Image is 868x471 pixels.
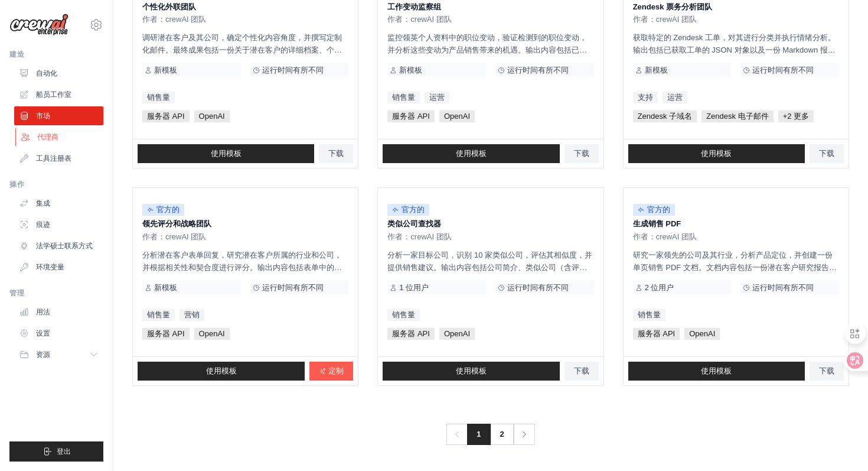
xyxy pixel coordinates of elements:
[206,366,237,375] font: 使用模板
[663,92,687,103] a: 运营
[36,263,64,271] font: 环境变量
[199,112,225,121] font: OpenAI
[667,93,683,102] font: 运营
[500,430,504,438] font: 2
[399,66,422,74] font: 新模板
[446,424,534,445] nav: 分页
[752,283,814,292] font: 运行时间有所不同
[383,144,559,163] a: 使用模板
[638,93,653,102] font: 支持
[701,366,732,375] font: 使用模板
[444,112,470,121] font: OpenAI
[147,112,185,121] font: 服务器 API
[633,2,712,11] font: Zendesk 票务分析团队
[14,258,103,277] a: 环境变量
[633,232,697,241] font: 作者：crewAI 团队
[819,366,834,375] font: 下载
[142,2,196,11] font: 个性化外联团队
[645,283,674,292] font: 2 位用户
[490,424,514,445] a: 2
[36,350,50,359] font: 资源
[633,251,837,297] font: 研究一家领先的公司及其行业，分析产品定位，并创建一份单页销售 PDF 文档。文档内容包括一份潜在客户研究报告、产品分析，以及一份根据潜在客户需求定制的[PERSON_NAME]、结构化的销售方案。
[638,310,661,319] font: 销售量
[262,66,324,74] font: 运行时间有所不同
[783,112,809,121] font: +2 更多
[142,232,206,241] font: 作者：crewAI 团队
[645,66,668,74] font: 新模板
[456,366,487,375] font: 使用模板
[701,149,732,158] font: 使用模板
[387,219,441,228] font: 类似公司查找器
[752,66,814,74] font: 运行时间有所不同
[262,283,324,292] font: 运行时间有所不同
[633,33,836,79] font: 获取特定的 Zendesk 工单，对其进行分类并执行情绪分析。输出包括已获取工单的 JSON 对象以及一份 Markdown 报告，该报告总结了工单的类别和情绪，或指示是否未找到工单。
[383,362,559,381] a: 使用模板
[14,106,103,125] a: 市场
[14,215,103,234] a: 痕迹
[142,251,344,310] font: 分析潜在客户表单回复，研究潜在客户所属的行业和公司，并根据相关性和契合度进行评分。输出内容包括表单中的关键洞察、[PERSON_NAME]的研究报告、潜在客户评分以及量身定制的策略，包括有效推销...
[154,283,177,292] font: 新模板
[810,362,844,381] a: 下载
[633,309,665,321] a: 销售量
[211,149,242,158] font: 使用模板
[142,219,211,228] font: 领先评分和战略团队
[14,149,103,168] a: 工具注册表
[142,309,175,321] a: 销售量
[14,236,103,255] a: 法学硕士联系方式
[387,309,420,321] a: 销售量
[147,93,170,102] font: 销售量
[142,15,206,24] font: 作者：crewAI 团队
[36,242,93,250] font: 法学硕士联系方式
[689,329,715,338] font: OpenAI
[387,15,451,24] font: 作者：crewAI 团队
[36,112,50,120] font: 市场
[9,14,68,36] img: 标识
[507,283,569,292] font: 运行时间有所不同
[36,154,71,163] font: 工具注册表
[429,93,445,102] font: 运营
[328,149,344,158] font: 下载
[184,310,200,319] font: 营销
[387,92,420,103] a: 销售量
[14,345,103,364] button: 资源
[706,112,768,121] font: Zendesk 电子邮件
[9,50,24,59] font: 建造
[628,362,805,381] a: 使用模板
[810,144,844,163] a: 下载
[9,289,24,297] font: 管理
[309,362,353,381] a: 定制
[387,232,451,241] font: 作者：crewAI 团队
[138,362,305,381] a: 使用模板
[392,329,430,338] font: 服务器 API
[392,93,415,102] font: 销售量
[647,205,670,214] font: 官方的
[36,329,50,337] font: 设置
[138,144,314,163] a: 使用模板
[36,220,50,229] font: 痕迹
[399,283,429,292] font: 1 位用户
[14,194,103,213] a: 集成
[564,144,599,163] a: 下载
[328,366,344,375] font: 定制
[564,362,599,381] a: 下载
[57,447,71,456] font: 登出
[456,149,487,158] font: 使用模板
[633,15,697,24] font: 作者：crewAI 团队
[14,303,103,321] a: 用法
[387,251,592,284] font: 分析一家目标公司，识别 10 家类似公司，评估其相似度，并提供销售建议。输出内容包括公司简介、类似公司（含评分）以及销售团队的参与策略。
[36,69,57,77] font: 自动化
[392,310,415,319] font: 销售量
[36,199,50,207] font: 集成
[36,308,50,316] font: 用法
[142,33,342,79] font: 调研潜在客户及其公司，确定个性化内容角度，并撰写定制化邮件。最终成果包括一份关于潜在客户的详细档案、个性化的谈话要点，以及一封专业撰写的邮件，能够有效地将潜在客户的需求与产品优势联系起来。
[319,144,353,163] a: 下载
[444,329,470,338] font: OpenAI
[633,219,681,228] font: 生成销售 PDF
[402,205,425,214] font: 官方的
[638,329,676,338] font: 服务器 API
[574,149,589,158] font: 下载
[147,329,185,338] font: 服务器 API
[387,2,441,11] font: 工作变动监察组
[147,310,170,319] font: 销售量
[425,92,449,103] a: 运营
